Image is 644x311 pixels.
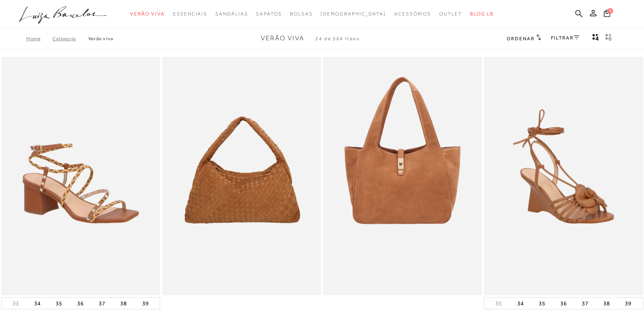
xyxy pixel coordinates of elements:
button: gridText6Desc [603,33,614,44]
a: BLOG LB [470,7,494,22]
a: BOLSA HOBO EM CAMURÇA TRESSÊ CARAMELO GRANDE BOLSA HOBO EM CAMURÇA TRESSÊ CARAMELO GRANDE [163,58,320,294]
a: Categoria [52,36,88,41]
button: 38 [118,298,129,309]
button: 38 [601,298,612,309]
button: 37 [579,298,591,309]
span: Bolsas [290,11,313,17]
span: BLOG LB [470,11,494,17]
button: 35 [536,298,548,309]
span: [DEMOGRAPHIC_DATA] [321,11,386,17]
a: noSubCategoriesText [215,7,248,22]
span: 24 de 564 itens [315,36,360,41]
button: 0 [601,9,613,20]
span: Sapatos [256,11,282,17]
a: Verão Viva [88,36,113,41]
img: BOLSA MÉDIA EM CAMURÇA CARAMELO COM FECHO DOURADO [324,58,481,294]
a: noSubCategoriesText [439,7,462,22]
a: noSubCategoriesText [130,7,165,22]
button: 33 [493,300,504,307]
span: Ordenar [507,36,534,41]
span: Acessórios [394,11,431,17]
span: Verão Viva [261,35,304,42]
button: 34 [32,298,43,309]
span: Essenciais [173,11,207,17]
a: Home [26,36,52,41]
a: SANDÁLIA ANABELA EM COURO CARAMELO AMARRAÇÃO E APLICAÇÃO FLORAL SANDÁLIA ANABELA EM COURO CARAMEL... [485,58,642,294]
button: 33 [10,300,22,307]
a: noSubCategoriesText [173,7,207,22]
button: 35 [53,298,65,309]
span: 0 [607,8,613,14]
a: BOLSA MÉDIA EM CAMURÇA CARAMELO COM FECHO DOURADO BOLSA MÉDIA EM CAMURÇA CARAMELO COM FECHO DOURADO [324,58,481,294]
span: Verão Viva [130,11,165,17]
a: noSubCategoriesText [321,7,386,22]
button: 39 [140,298,151,309]
a: noSubCategoriesText [256,7,282,22]
button: Mostrar 4 produtos por linha [590,33,601,44]
img: BOLSA HOBO EM CAMURÇA TRESSÊ CARAMELO GRANDE [163,58,320,294]
button: 36 [75,298,86,309]
span: Outlet [439,11,462,17]
a: SANDÁLIA EM COURO CARAMELO COM SALTO MÉDIO E TIRAS TRANÇADAS TRICOLOR SANDÁLIA EM COURO CARAMELO ... [2,58,159,294]
button: 37 [96,298,108,309]
a: FILTRAR [551,35,579,41]
span: Sandálias [215,11,248,17]
img: SANDÁLIA ANABELA EM COURO CARAMELO AMARRAÇÃO E APLICAÇÃO FLORAL [485,58,642,294]
a: noSubCategoriesText [290,7,313,22]
button: 34 [515,298,526,309]
button: 36 [558,298,569,309]
img: SANDÁLIA EM COURO CARAMELO COM SALTO MÉDIO E TIRAS TRANÇADAS TRICOLOR [2,58,159,294]
button: 39 [622,298,634,309]
a: noSubCategoriesText [394,7,431,22]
